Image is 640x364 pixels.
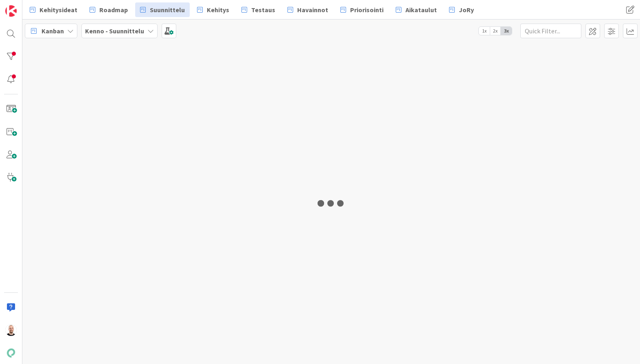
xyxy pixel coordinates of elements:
[85,2,133,17] a: Roadmap
[25,2,82,17] a: Kehitysideat
[5,347,17,359] img: avatar
[207,5,229,15] span: Kehitys
[237,2,280,17] a: Testaus
[335,2,388,17] a: Priorisointi
[85,27,144,35] b: Kenno - Suunnittelu
[192,2,234,17] a: Kehitys
[135,2,190,17] a: Suunnittelu
[5,325,17,336] img: TM
[459,5,474,15] span: JoRy
[350,5,384,15] span: Priorisointi
[391,2,442,17] a: Aikataulut
[490,27,501,35] span: 2x
[479,27,490,35] span: 1x
[150,5,185,15] span: Suunnittelu
[405,5,437,15] span: Aikataulut
[5,5,17,17] img: Visit kanbanzone.com
[39,5,77,15] span: Kehitysideat
[42,26,64,36] span: Kanban
[297,5,328,15] span: Havainnot
[283,2,333,17] a: Havainnot
[520,24,581,38] input: Quick Filter...
[444,2,479,17] a: JoRy
[99,5,128,15] span: Roadmap
[501,27,512,35] span: 3x
[251,5,275,15] span: Testaus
